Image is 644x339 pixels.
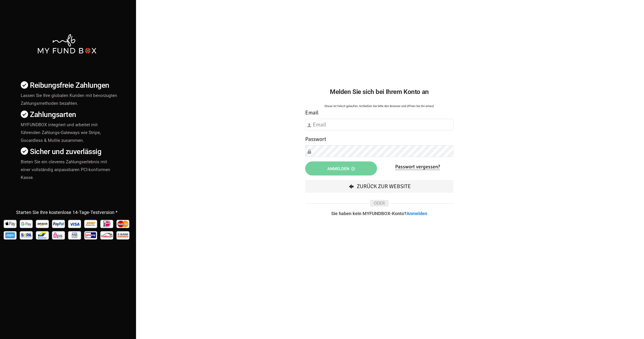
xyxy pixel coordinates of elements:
span: ODER [370,200,389,207]
div: Etwas ist falsch gelaufen. Schließen Sie bitte den Browser und öffnen Sie ihn erneut [310,104,448,108]
img: mb Pay [67,229,82,241]
h2: Melden Sie sich bei Ihrem Konto an [305,87,454,97]
a: Passwort vergessen? [395,164,440,170]
img: Apple Pay [3,218,18,229]
button: Anmelden [305,161,377,175]
img: Sofort Pay [84,218,99,229]
p: Sie haben kein MYFUNDBOX-Konto? [305,211,454,216]
img: Bancontact Pay [35,229,50,241]
img: Paypal [51,218,66,229]
h4: Zahlungsarten [21,109,118,120]
img: giropay [84,229,99,241]
span: Lassen Sie Ihre globalen Kunden mit bevorzugten Zahlungsmethoden bezahlen. [21,93,117,106]
a: Zurück zur Website [305,180,454,193]
img: american_express Pay [3,229,18,241]
img: Amazon [35,218,50,229]
img: p24 Pay [100,229,115,241]
img: Visa [67,218,82,229]
span: Anmelden [327,166,355,171]
h4: Sicher und zuverlässig [21,146,118,157]
img: Ideal Pay [100,218,115,229]
a: Anmelden [406,211,427,216]
span: MYFUNDBOX integriert und arbeitet mit führenden Zahlungs-Gateways wie Stripe, Gocardless & Mollie... [21,122,101,143]
img: mfbwhite.png [37,33,97,54]
img: Mastercard Pay [116,218,131,229]
img: banktransfer [116,229,131,241]
label: Email [305,108,319,117]
h4: Reibungsfreie Zahlungen [21,80,118,91]
img: Google Pay [19,218,34,229]
img: sepa Pay [19,229,34,241]
span: Bieten Sie ein cleveres Zahlungserlebnis mit einer vollständig anpassbaren PCI-konformen Kasse. [21,159,110,180]
img: EPS Pay [51,229,66,241]
input: Email [305,119,454,130]
label: Passwort [305,135,326,143]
